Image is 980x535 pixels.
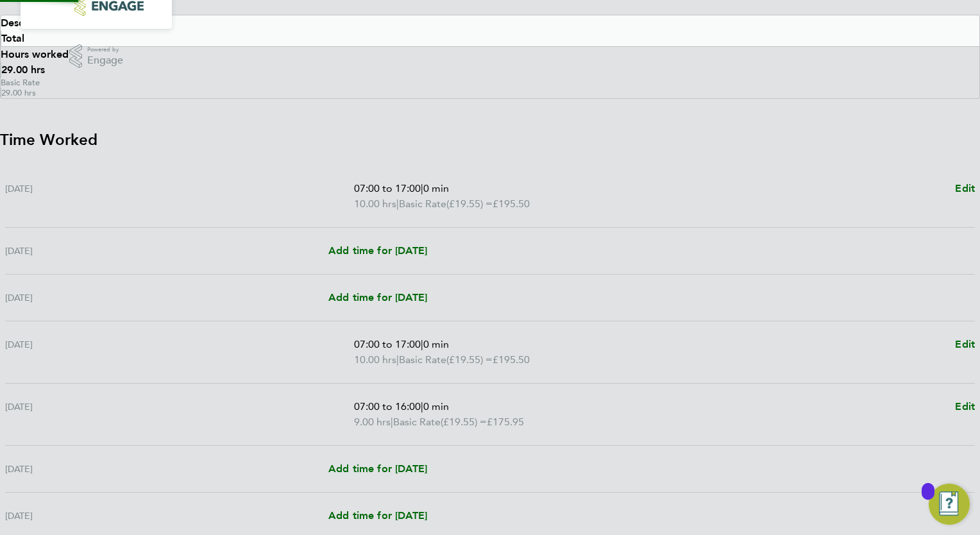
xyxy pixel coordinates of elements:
span: 0 min [423,338,449,350]
a: Add time for [DATE] [328,290,427,305]
span: £195.50 [493,353,530,366]
span: Engage [87,55,123,66]
span: Basic Rate [393,414,441,430]
div: 29.00 hrs [1,88,979,98]
div: [DATE] [5,508,328,523]
span: Edit [955,400,975,412]
span: Add time for [DATE] [328,291,427,303]
span: 9.00 hrs [354,416,391,428]
a: Add time for [DATE] [328,508,427,523]
a: Add time for [DATE] [328,461,427,477]
span: 0 min [423,182,449,194]
span: £195.50 [493,198,530,210]
span: 07:00 to 16:00 [354,400,421,412]
span: | [396,198,399,210]
button: Open Resource Center, 9 new notifications [929,484,970,525]
span: 07:00 to 17:00 [354,182,421,194]
span: 10.00 hrs [354,198,396,210]
div: Basic Rate [1,78,979,88]
span: Powered by [87,44,123,55]
span: (£19.55) = [446,198,493,210]
span: Add time for [DATE] [328,463,427,475]
div: Hours worked [1,47,979,62]
span: £175.95 [487,416,524,428]
span: Edit [955,182,975,194]
a: Powered byEngage [69,44,124,69]
span: | [396,353,399,366]
div: 29.00 hrs [1,62,979,78]
span: | [391,416,393,428]
span: Basic Rate [399,352,446,368]
a: Edit [955,181,975,196]
div: [DATE] [5,243,328,259]
span: Add time for [DATE] [328,244,427,257]
span: Edit [955,338,975,350]
span: 10.00 hrs [354,353,396,366]
div: [DATE] [5,399,328,430]
span: | [421,182,423,194]
span: | [421,400,423,412]
span: 0 min [423,400,449,412]
div: [DATE] [5,461,328,477]
div: Total [1,31,979,46]
span: Add time for [DATE] [328,509,427,522]
div: Description [1,15,979,31]
div: [DATE] [5,290,328,305]
span: (£19.55) = [441,416,487,428]
a: Edit [955,337,975,352]
div: [DATE] [5,337,328,368]
a: Add time for [DATE] [328,243,427,259]
span: 07:00 to 17:00 [354,338,421,350]
span: (£19.55) = [446,353,493,366]
div: [DATE] [5,181,328,212]
a: Edit [955,399,975,414]
span: | [421,338,423,350]
span: Basic Rate [399,196,446,212]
